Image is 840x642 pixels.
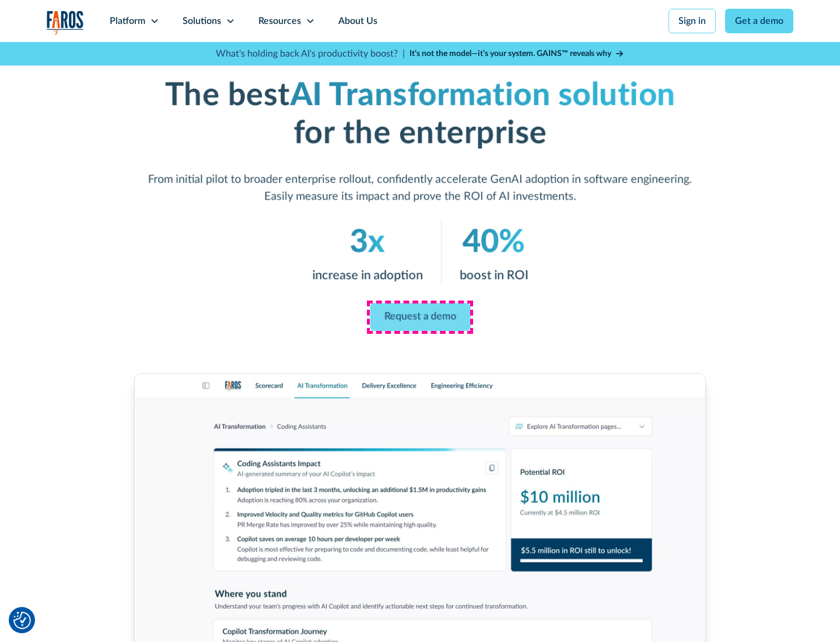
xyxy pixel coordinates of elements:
[725,9,793,33] a: Get a demo
[409,50,611,58] strong: It’s not the model—it’s your system. GAINS™ reveals why
[164,79,290,111] strong: The best
[290,79,675,111] em: AI Transformation solution
[47,11,84,34] img: Logo of the analytics and reporting company Faros.
[216,47,405,61] p: What's holding back AI's productivity boost? |
[668,9,716,33] a: Sign in
[463,226,525,258] em: 40%
[350,226,385,258] em: 3x
[409,48,624,60] a: It’s not the model—it’s your system. GAINS™ reveals why
[148,171,692,205] p: From initial pilot to broader enterprise rollout, confidently accelerate GenAI adoption in softwa...
[370,303,470,332] a: Request a demo
[13,612,31,629] img: Revisit consent button
[312,266,422,285] p: increase in adoption
[13,612,31,629] button: Cookie Settings
[47,11,84,34] a: home
[258,14,301,28] div: Resources
[110,14,145,28] div: Platform
[293,118,547,149] strong: for the enterprise
[183,14,221,28] div: Solutions
[460,266,528,285] p: boost in ROI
